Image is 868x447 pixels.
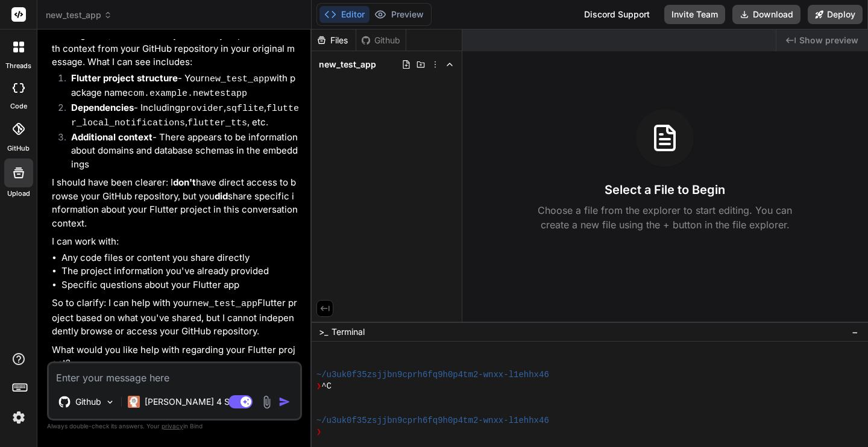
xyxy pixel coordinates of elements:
li: The project information you've already provided [61,264,300,278]
p: So to clarify: I can help with your Flutter project based on what you've shared, but I cannot ind... [52,296,300,339]
strong: did [215,190,228,202]
p: I should have been clearer: I have direct access to browse your GitHub repository, but you share ... [52,176,300,230]
p: Choose a file from the explorer to start editing. You can create a new file using the + button in... [530,203,800,232]
button: − [849,322,861,342]
strong: Additional context [71,131,153,143]
h3: Select a File to Begin [605,181,725,198]
label: threads [5,61,31,71]
li: - There appears to be information about domains and database schemas in the embeddings [61,131,300,172]
label: GitHub [7,143,30,154]
p: I can work with: [52,235,300,249]
strong: don't [173,177,196,188]
span: new_test_app [46,9,112,21]
span: new_test_app [319,58,376,70]
span: ❯ [316,427,321,438]
code: new_test_app [192,299,257,309]
span: − [852,326,858,338]
div: Files [312,34,356,46]
label: code [10,101,27,111]
div: Github [356,34,406,46]
code: sqflite [226,104,264,114]
li: - Your with package name [61,72,300,101]
p: Looking back, I can see that you actually provide me with context from your GitHub repository in ... [52,28,300,69]
button: Editor [319,6,370,23]
button: Preview [370,6,429,23]
strong: Flutter project structure [71,72,178,84]
span: >_ [319,326,328,338]
img: Pick Models [105,397,115,407]
button: Invite Team [664,5,725,24]
span: ^C [321,381,332,392]
span: ❯ [316,381,321,392]
span: Show preview [799,34,858,46]
span: ~/u3uk0f35zsjjbn9cprh6fq9h0p4tm2-wnxx-l1ehhx46 [316,369,549,381]
strong: Dependencies [71,102,134,113]
button: Deploy [808,5,863,24]
p: Github [75,396,101,408]
li: - Including , , , , etc. [61,101,300,131]
p: What would you like help with regarding your Flutter project? [52,343,300,370]
p: Always double-check its answers. Your in Bind [47,420,302,432]
code: new_test_app [204,74,269,84]
label: Upload [7,189,30,199]
img: settings [8,407,29,428]
img: attachment [260,395,274,409]
span: Terminal [332,326,365,338]
div: Discord Support [577,5,657,24]
button: Download [732,5,800,24]
img: Claude 4 Sonnet [128,396,140,408]
img: icon [278,396,291,408]
code: provider [180,104,224,114]
code: flutter_tts [187,118,247,128]
li: Any code files or content you share directly [61,251,300,265]
span: ~/u3uk0f35zsjjbn9cprh6fq9h0p4tm2-wnxx-l1ehhx46 [316,415,549,427]
code: com.example.newtestapp [128,89,247,99]
li: Specific questions about your Flutter app [61,278,300,292]
p: [PERSON_NAME] 4 S.. [145,396,234,408]
span: privacy [162,422,183,430]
